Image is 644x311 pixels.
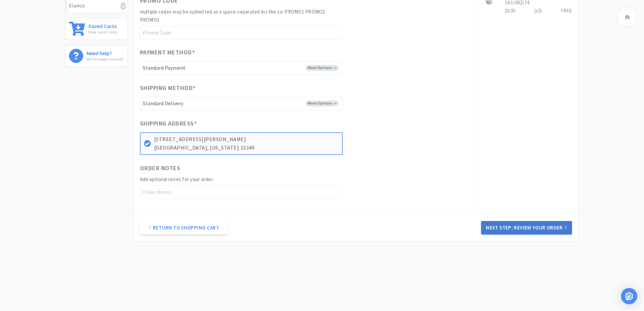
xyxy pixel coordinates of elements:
p: View saved carts [88,29,117,35]
div: (x 2 ) [534,7,542,15]
span: multiple codes may be submitted as a space-separated list like so: PROMO1 PROMO2 PROMO3 [140,8,325,23]
h6: Saved Carts [88,22,117,29]
h6: Need help? [87,49,123,56]
input: Promo Code [140,26,343,39]
span: Payment Method * [140,48,195,58]
div: $0.00 [505,7,572,15]
button: Next Step: Review Your Order [481,221,572,235]
i: 0 [121,2,126,10]
span: Order Notes [140,163,181,173]
span: Shipping Address * [140,119,197,129]
span: Add optional notes for your order. [140,176,214,182]
span: Shipping Method * [140,83,196,93]
div: Elanco [69,1,124,10]
p: We're happy to assist! [87,56,123,62]
a: Return to Shopping Cart [140,221,228,235]
input: Order Notes [140,185,343,199]
a: Saved CartsView saved carts [65,18,128,40]
div: Open Intercom Messenger [621,288,637,304]
p: [GEOGRAPHIC_DATA], [US_STATE] 32340 [154,143,339,152]
p: [STREET_ADDRESS][PERSON_NAME] [154,135,339,144]
div: FREE [561,7,572,15]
